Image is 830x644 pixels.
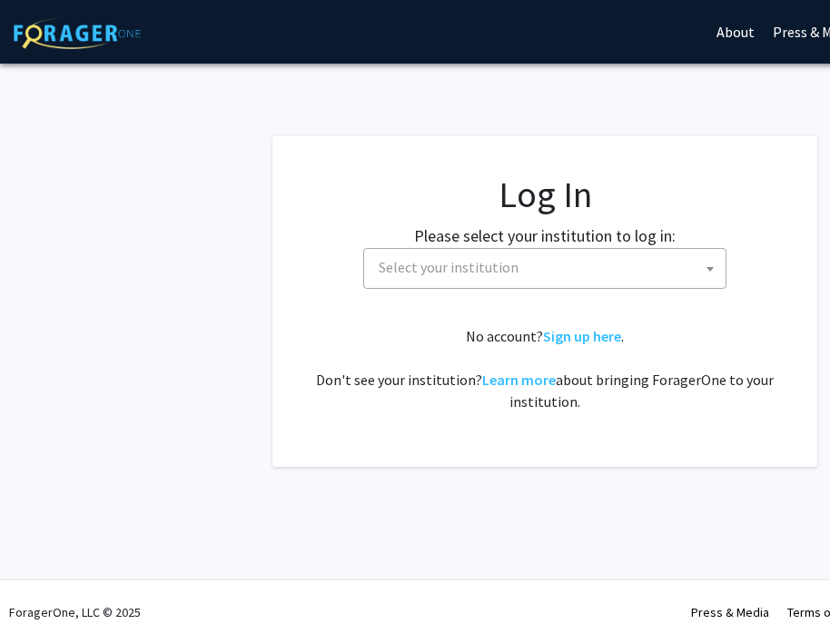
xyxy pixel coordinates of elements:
[363,248,726,289] span: Select your institution
[9,580,141,644] div: ForagerOne, LLC © 2025
[691,604,769,620] a: Press & Media
[379,258,519,276] span: Select your institution
[309,173,781,216] h1: Log In
[14,17,141,49] img: ForagerOne Logo
[414,223,676,248] label: Please select your institution to log in:
[309,325,781,412] div: No account? . Don't see your institution? about bringing ForagerOne to your institution.
[482,371,556,389] a: Learn more about bringing ForagerOne to your institution
[371,249,726,286] span: Select your institution
[543,327,621,345] a: Sign up here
